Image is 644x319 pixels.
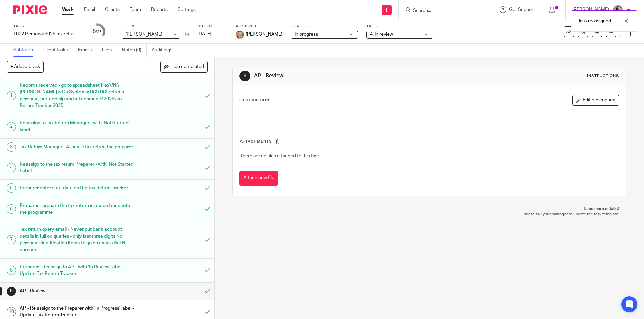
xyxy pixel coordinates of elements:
span: [DATE] [197,32,211,36]
span: 4. In review [370,32,393,37]
p: Task reassigned. [578,18,612,24]
h1: AP - Review [20,286,136,296]
h1: Tax return query email - Never put bank account details in full on queries - only last three digi... [20,224,136,255]
img: Pixie [13,5,47,14]
div: 2 [7,122,16,131]
div: 9 [239,71,250,81]
button: Edit description [572,95,619,106]
span: In progress [294,32,318,37]
label: Assignee [236,24,282,29]
h1: AP - Review [254,72,444,79]
h1: Tax Return Manager - Allocate tax return the preparer [20,142,136,152]
span: Attachments [240,140,272,143]
p: Description [239,98,269,103]
div: 4 [7,163,16,172]
div: 5 [7,183,16,193]
h1: Re assign to Tax Return Manager - with 'Not Started' label [20,118,136,135]
a: Audit logs [152,44,177,57]
a: Work [62,6,74,13]
a: Settings [178,6,196,13]
button: + Add subtask [7,61,44,72]
a: Notes (0) [122,44,147,57]
small: /25 [96,30,102,34]
div: T002 Personal 2025 tax return (non recurring) [13,31,80,37]
a: Reports [151,6,168,13]
a: Email [84,6,95,13]
div: 8 [7,266,16,275]
h1: Records received - go to spreadsheet file:///N:\[PERSON_NAME] & Co Systems\TAX\TAX returns person... [20,80,136,111]
h1: Preparer - Reassign to AP - with 'In Review' label - Update Tax Return Tracker [20,262,136,279]
div: 8 [93,28,102,35]
p: Please ask your manager to update the task template. [239,212,619,217]
span: Hide completed [170,64,204,70]
img: High%20Res%20Andrew%20Price%20Accountants_Poppy%20Jakes%20photography-1109.jpg [236,31,244,39]
label: Client [122,24,189,29]
a: Team [130,6,141,13]
img: High%20Res%20Andrew%20Price%20Accountants%20_Poppy%20Jakes%20Photography-3%20-%20Copy.jpg [612,5,623,15]
div: Instructions [587,73,619,79]
span: [PERSON_NAME] [125,32,162,37]
div: 7 [7,235,16,244]
h1: Preparer - prepare the tax return in accordance with the programme [20,201,136,218]
div: 6 [7,204,16,214]
a: Emails [78,44,97,57]
h1: Preparer enter start date on the Tax Return Tracker [20,183,136,193]
a: Clients [105,6,120,13]
span: [PERSON_NAME] [246,31,282,38]
div: 9 [7,287,16,296]
h1: Reassign to the tax return Preparer - with 'Not Started' Label [20,159,136,176]
label: Due by [197,24,227,29]
p: Need more details? [239,206,619,212]
div: 1 [7,91,16,100]
label: Status [291,24,358,29]
span: There are no files attached to this task. [240,154,321,158]
div: 10 [7,307,16,316]
button: Hide completed [160,61,208,72]
button: Attach new file [239,171,278,186]
label: Task [13,24,80,29]
div: 3 [7,142,16,152]
a: Files [102,44,117,57]
a: Subtasks [13,44,38,57]
a: Client tasks [43,44,73,57]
